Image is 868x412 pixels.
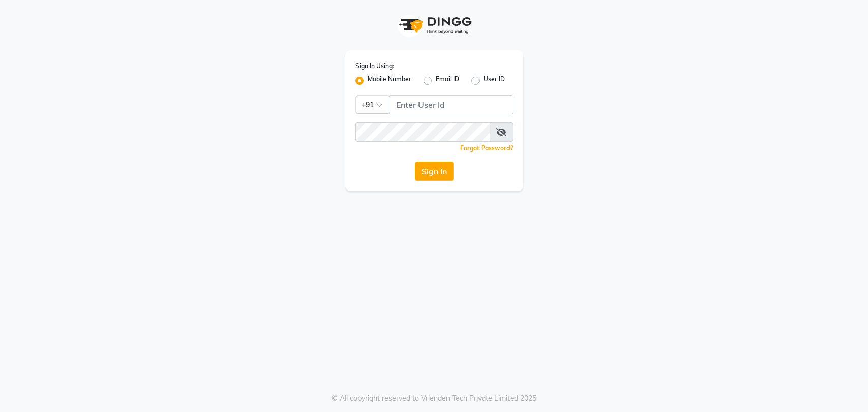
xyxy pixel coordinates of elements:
[355,61,394,71] label: Sign In Using:
[460,144,513,152] a: Forgot Password?
[484,75,505,87] label: User ID
[390,95,513,114] input: Username
[355,122,490,142] input: Username
[436,75,459,87] label: Email ID
[394,10,475,40] img: logo1.svg
[368,75,411,87] label: Mobile Number
[415,162,454,181] button: Sign In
